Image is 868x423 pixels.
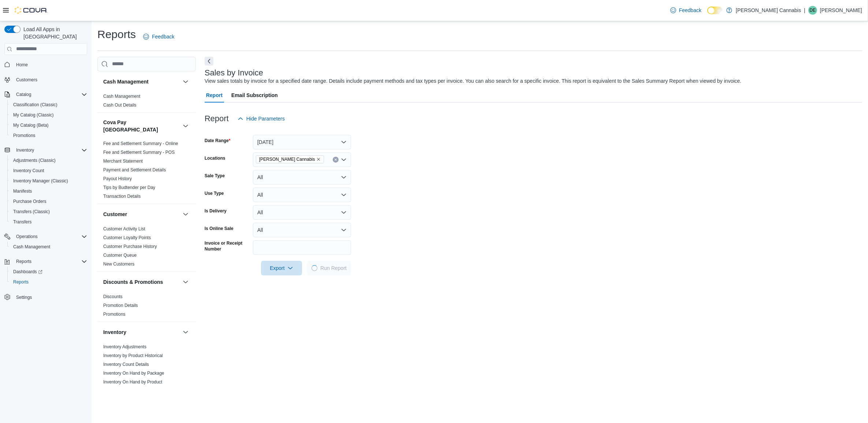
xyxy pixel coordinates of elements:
a: Cash Management [103,94,140,99]
span: Dashboards [13,269,42,275]
a: Adjustments (Classic) [10,156,59,165]
button: Inventory Count [7,166,90,176]
a: My Catalog (Beta) [10,121,52,130]
button: Operations [1,231,90,242]
span: Classification (Classic) [10,100,87,109]
h3: Inventory [103,329,126,336]
h3: Customer [103,211,127,218]
a: Tips by Budtender per Day [103,185,155,190]
span: Transfers (Classic) [10,207,87,216]
span: Customers [13,75,87,84]
button: Cash Management [181,77,190,86]
h3: Sales by Invoice [205,68,263,77]
label: Is Delivery [205,208,227,214]
button: Reports [7,277,90,287]
a: Classification (Classic) [10,100,60,109]
span: Home [13,60,87,69]
a: My Catalog (Classic) [10,111,57,119]
span: Fee and Settlement Summary - Online [103,141,178,146]
span: Inventory On Hand by Package [103,370,164,376]
a: Manifests [10,187,35,196]
a: Inventory On Hand by Package [103,371,164,376]
span: Cash Out Details [103,102,137,108]
a: Purchase Orders [10,197,49,206]
span: Purchase Orders [10,197,87,206]
a: Payout History [103,176,132,181]
label: Is Online Sale [205,226,234,231]
span: Promotions [10,131,87,140]
span: Gormley Cannabis [256,155,324,163]
span: Inventory Manager (Classic) [10,177,87,185]
button: Settings [1,292,90,302]
a: Customer Purchase History [103,244,157,249]
button: Inventory [103,329,180,336]
span: Promotions [13,133,36,138]
button: Open list of options [341,157,347,163]
a: Feedback [667,3,704,18]
div: Cash Management [97,92,196,112]
span: Discounts [103,294,123,300]
button: Customer [103,211,180,218]
p: [PERSON_NAME] Cannabis [736,6,801,15]
span: My Catalog (Classic) [10,111,87,119]
button: Reports [13,257,34,266]
span: Reports [13,257,87,266]
span: Transaction Details [103,193,141,199]
a: Payment and Settlement Details [103,167,166,172]
a: Dashboards [10,267,45,276]
span: Customers [16,77,37,83]
button: Discounts & Promotions [103,278,180,286]
a: Reports [10,278,31,286]
a: Settings [13,293,35,302]
span: New Customers [103,261,134,267]
button: Inventory [1,145,90,155]
button: All [253,188,351,202]
button: My Catalog (Classic) [7,110,90,120]
h3: Report [205,114,229,123]
span: Inventory by Product Historical [103,353,163,359]
a: New Customers [103,261,134,267]
button: Reports [1,256,90,267]
span: Operations [13,232,87,241]
p: | [804,6,805,15]
span: Cash Management [13,244,50,250]
a: Promotions [103,312,126,317]
a: Home [13,60,31,69]
span: [PERSON_NAME] Cannabis [259,156,315,163]
button: Customer [181,210,190,219]
a: Discounts [103,294,123,299]
span: Inventory Count Details [103,361,149,367]
button: Export [261,261,302,275]
span: Hide Parameters [246,115,285,122]
span: Feedback [679,7,701,14]
a: Fee and Settlement Summary - Online [103,141,178,146]
a: Transfers (Classic) [10,207,53,216]
span: Inventory On Hand by Product [103,379,162,385]
div: Discounts & Promotions [97,292,196,322]
a: Cash Management [10,242,53,251]
a: Inventory Transactions [103,388,148,393]
button: [DATE] [253,135,351,149]
span: Customer Activity List [103,226,145,232]
button: All [253,205,351,220]
button: Cash Management [7,242,90,252]
span: Report [206,88,223,103]
button: Purchase Orders [7,196,90,207]
a: Inventory Count Details [103,362,149,367]
span: Export [265,261,298,275]
span: Feedback [152,33,174,40]
span: My Catalog (Classic) [13,112,54,118]
span: Catalog [16,92,31,97]
span: Inventory Manager (Classic) [13,178,68,184]
div: Derya Eser [808,6,817,15]
button: All [253,223,351,237]
a: Promotions [10,131,38,140]
a: Feedback [140,29,177,44]
span: Inventory [16,147,34,153]
button: Transfers [7,217,90,227]
label: Invoice or Receipt Number [205,240,250,252]
label: Sale Type [205,173,225,179]
a: Customer Loyalty Points [103,235,151,240]
span: Inventory Count [10,166,87,175]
